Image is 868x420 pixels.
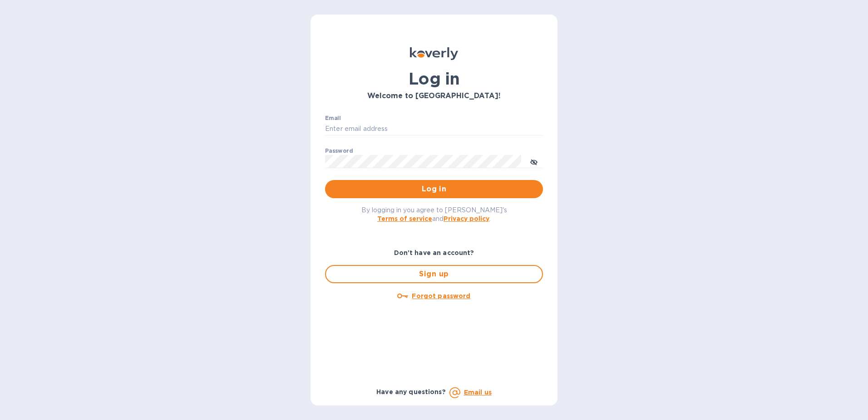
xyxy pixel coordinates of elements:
[325,92,543,100] h3: Welcome to [GEOGRAPHIC_DATA]!
[412,292,470,300] u: Forgot password
[325,69,543,88] h1: Log in
[410,47,458,60] img: Koverly
[376,388,446,395] b: Have any questions?
[325,148,353,154] label: Password
[325,115,341,121] label: Email
[361,206,507,222] span: By logging in you agree to [PERSON_NAME]'s and .
[444,215,489,222] a: Privacy policy
[394,249,474,256] b: Don't have an account?
[464,389,492,396] a: Email us
[325,265,543,283] button: Sign up
[525,152,543,170] button: toggle password visibility
[377,215,432,222] a: Terms of service
[325,180,543,198] button: Log in
[333,269,535,280] span: Sign up
[325,122,543,136] input: Enter email address
[332,184,536,195] span: Log in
